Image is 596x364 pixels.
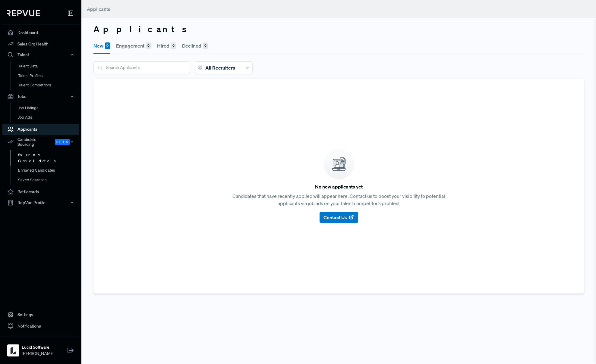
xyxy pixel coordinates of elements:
a: Battlecards [2,186,79,198]
a: Job Ads [11,113,87,122]
a: Saved Searches [11,175,87,185]
span: Contact Us [323,214,347,221]
span: Beta [55,139,70,145]
div: 0 [105,42,110,49]
a: Talent Competitors [11,80,87,90]
span: Applicants [87,6,110,12]
h3: Applicants [93,24,584,34]
span: [PERSON_NAME] [22,350,54,357]
input: Search Applicants [94,62,190,73]
button: Declined0 [182,37,208,54]
button: Engagement0 [116,37,151,54]
strong: Lucid Software [22,344,54,350]
img: RepVue [7,10,40,16]
a: Job Listings [11,103,87,113]
button: Talent [2,50,79,60]
a: Settings [2,309,79,320]
p: Candidates that have recently applied will appear here. Contact us to boost your visibility to po... [232,192,446,207]
a: Talent Data [11,61,87,71]
h6: No new applicants yet [315,184,363,190]
a: Notifications [2,320,79,332]
div: 0 [203,42,208,49]
a: Lucid SoftwareLucid Software[PERSON_NAME] [2,337,79,359]
button: RepVue Profile [2,198,79,208]
button: Hired0 [157,37,176,54]
a: Applicants [2,124,79,135]
button: Candidate Sourcing Beta [2,135,79,149]
div: 0 [146,42,151,49]
button: Jobs [2,92,79,102]
a: Source Candidates [11,150,87,166]
a: Engaged Candidates [11,166,87,175]
button: New0 [93,37,110,54]
a: Dashboard [2,27,79,38]
a: Sales Org Health [2,38,79,50]
div: 0 [171,42,176,49]
div: Candidate Sourcing [2,135,79,149]
img: Lucid Software [8,346,18,355]
a: Talent Profiles [11,71,87,81]
span: All Recruiters [205,65,235,71]
button: Contact Us [320,212,358,223]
